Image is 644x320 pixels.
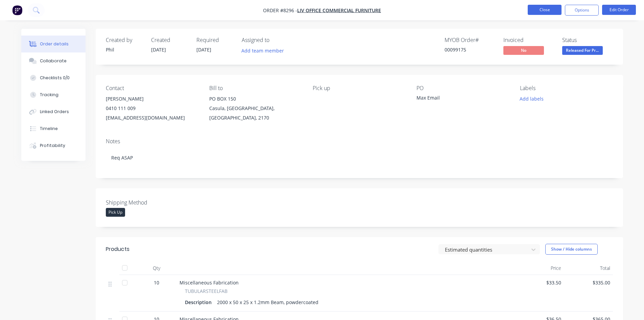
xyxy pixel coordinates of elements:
div: PO BOX 150 [209,94,302,104]
button: Profitability [21,137,86,154]
div: PO BOX 150Casula, [GEOGRAPHIC_DATA], [GEOGRAPHIC_DATA], 2170 [209,94,302,123]
div: Required [196,37,234,43]
div: Bill to [209,85,302,91]
div: Phil [106,46,143,53]
button: Add labels [516,94,547,103]
div: 2000 x 50 x 25 x 1.2mm Beam, powdercoated [214,297,321,307]
div: 0410 111 009 [106,104,198,113]
button: Show / Hide columns [545,244,598,255]
div: Linked Orders [40,109,69,115]
div: Timeline [40,126,58,132]
div: Description [185,297,214,307]
div: Invoiced [503,37,554,43]
div: PO [416,85,509,91]
img: Factory [12,5,22,15]
div: Labels [520,85,613,91]
div: Created [151,37,188,43]
div: Assigned to [242,37,309,43]
button: Linked Orders [21,103,86,120]
span: [DATE] [196,46,211,53]
span: [DATE] [151,46,166,53]
div: Notes [106,138,613,145]
div: Casula, [GEOGRAPHIC_DATA], [GEOGRAPHIC_DATA], 2170 [209,104,302,123]
button: Timeline [21,120,86,137]
div: Status [562,37,613,43]
span: Order #8296 - [263,7,297,14]
div: Contact [106,85,198,91]
div: [PERSON_NAME] [106,94,198,104]
button: Collaborate [21,52,86,69]
button: Close [528,5,562,15]
span: No [503,46,544,55]
div: Req ASAP [106,147,613,168]
span: Miscellaneous Fabrication [180,279,239,286]
div: Collaborate [40,58,67,64]
div: Pick up [313,85,405,91]
button: Options [565,5,599,16]
div: [PERSON_NAME]0410 111 009[EMAIL_ADDRESS][DOMAIN_NAME] [106,94,198,123]
div: Order details [40,41,69,47]
div: MYOB Order # [445,37,495,43]
div: [EMAIL_ADDRESS][DOMAIN_NAME] [106,113,198,123]
div: Qty [136,261,177,275]
div: Profitability [40,143,65,149]
button: Add team member [238,46,287,55]
span: 10 [154,279,159,286]
span: TUBULARSTEELFAB [185,287,228,295]
div: Total [564,261,613,275]
div: Price [515,261,564,275]
button: Checklists 0/0 [21,69,86,86]
button: Order details [21,36,86,52]
div: 00099175 [445,46,495,53]
button: Tracking [21,86,86,103]
label: Shipping Method [106,198,190,207]
div: Tracking [40,92,58,98]
div: Created by [106,37,143,43]
div: Max Email [416,94,501,104]
a: Liv Office Commercial Furniture [297,7,381,14]
div: Products [106,245,129,253]
button: Edit Order [602,5,636,15]
span: Released For Pr... [562,46,603,55]
button: Add team member [242,46,288,55]
span: $335.00 [567,279,610,286]
button: Released For Pr... [562,46,603,56]
div: Pick Up [106,208,125,217]
div: Checklists 0/0 [40,75,70,81]
span: $33.50 [518,279,561,286]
